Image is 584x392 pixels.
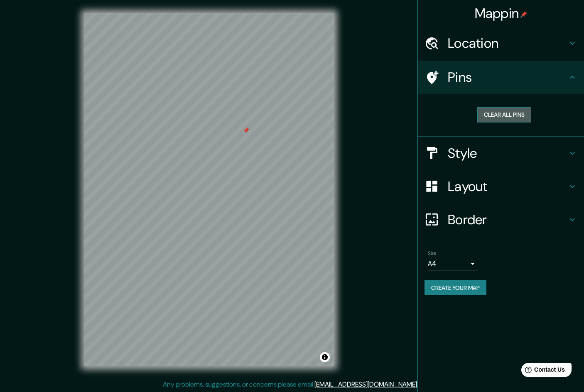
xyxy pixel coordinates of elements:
[418,203,584,236] div: Border
[428,250,437,257] label: Size
[475,5,528,22] h4: Mappin
[448,178,567,195] h4: Layout
[320,352,330,362] button: Toggle attribution
[428,257,478,270] div: A4
[418,27,584,60] div: Location
[448,35,567,51] h4: Location
[477,107,531,122] button: Clear all pins
[520,11,527,18] img: pin-icon.png
[418,61,584,94] div: Pins
[510,360,575,383] iframe: Help widget launcher
[418,170,584,203] div: Layout
[84,13,334,366] canvas: Map
[163,380,418,390] p: Any problems, suggestions, or concerns please email .
[314,380,417,389] a: [EMAIL_ADDRESS][DOMAIN_NAME]
[448,211,567,228] h4: Border
[418,137,584,170] div: Style
[425,280,486,296] button: Create your map
[448,145,567,162] h4: Style
[448,69,567,86] h4: Pins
